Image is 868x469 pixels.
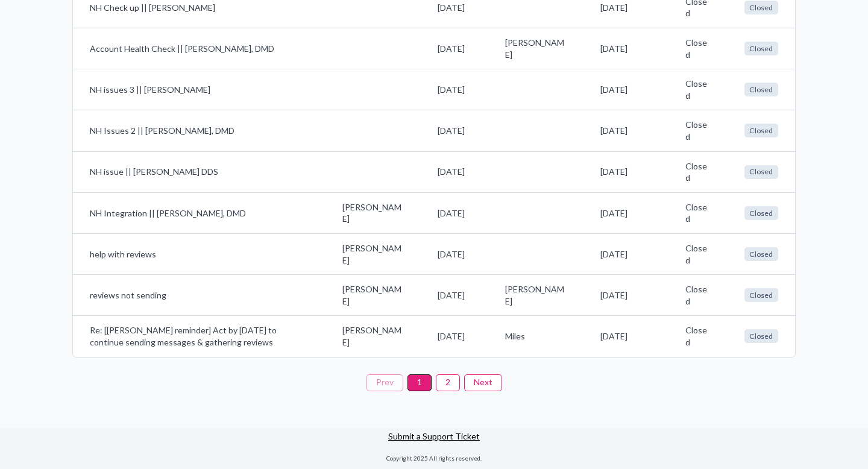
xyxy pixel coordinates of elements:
button: 2 [436,374,460,391]
span: Closed [744,1,778,14]
td: [DATE] [583,69,668,110]
a: Submit a Support Ticket [388,431,480,441]
a: Re: [[PERSON_NAME] reminder] Act by [DATE] to continue sending messages & gathering reviews [90,324,309,348]
a: NH Integration || [PERSON_NAME], DMD [90,207,309,219]
span: [PERSON_NAME] [342,324,404,348]
td: [DATE] [421,233,488,274]
td: [DATE] [421,151,488,192]
span: [PERSON_NAME] [342,242,404,266]
span: Closed [685,160,711,184]
a: reviews not sending [90,289,309,301]
td: [DATE] [421,110,488,151]
a: NH issues 3 || [PERSON_NAME] [90,84,309,96]
td: [DATE] [421,69,488,110]
span: Closed [685,283,711,307]
span: [PERSON_NAME] [342,201,404,225]
span: [PERSON_NAME] [505,37,567,60]
button: 1 [407,374,432,391]
a: NH issue || [PERSON_NAME] DDS [90,166,309,178]
td: [DATE] [583,151,668,192]
button: Next [464,374,502,391]
span: Closed [685,37,711,60]
span: [PERSON_NAME] [505,283,567,307]
a: help with reviews [90,248,309,260]
span: Closed [744,247,778,261]
iframe: Chat Widget [808,411,868,469]
td: [DATE] [421,28,488,69]
td: [DATE] [583,192,668,233]
td: [DATE] [421,274,488,315]
td: [DATE] [583,110,668,151]
td: [DATE] [583,28,668,69]
span: Closed [744,83,778,96]
span: Closed [744,42,778,55]
td: [DATE] [583,233,668,274]
a: NH Check up || [PERSON_NAME] [90,2,309,14]
span: Closed [744,124,778,137]
a: NH Issues 2 || [PERSON_NAME], DMD [90,125,309,137]
td: [DATE] [421,192,488,233]
span: Miles [505,330,567,342]
span: Closed [744,206,778,220]
span: Closed [685,242,711,266]
span: Closed [744,329,778,343]
span: Closed [685,78,711,101]
a: Account Health Check || [PERSON_NAME], DMD [90,43,309,55]
td: [DATE] [583,315,668,356]
span: [PERSON_NAME] [342,283,404,307]
td: [DATE] [583,274,668,315]
span: Closed [685,119,711,142]
span: Closed [685,201,711,225]
td: [DATE] [421,315,488,356]
span: Closed [685,324,711,348]
span: Closed [744,165,778,179]
span: Closed [744,288,778,302]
